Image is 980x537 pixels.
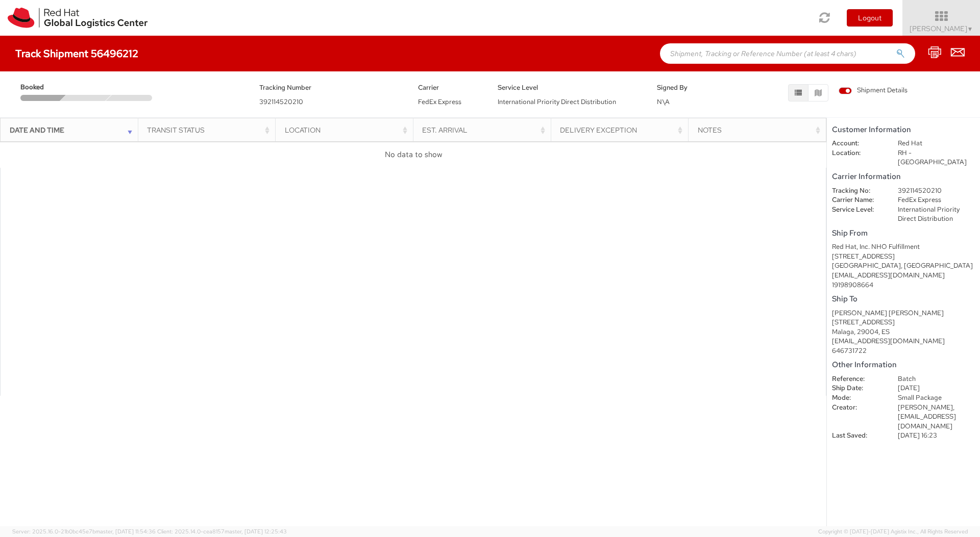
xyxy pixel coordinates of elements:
span: master, [DATE] 11:54:36 [95,528,156,535]
h5: Ship From [832,229,975,238]
div: 646731722 [832,346,975,356]
dt: Reference: [824,374,890,384]
span: FedEx Express [418,97,461,106]
h5: Service Level [498,84,642,91]
div: Red Hat, Inc. NHO Fulfillment [832,242,975,252]
span: Booked [20,83,64,92]
span: master, [DATE] 12:25:43 [225,528,287,535]
div: Est. Arrival [422,125,547,135]
span: 392114520210 [259,97,303,106]
span: [PERSON_NAME], [898,403,954,412]
h5: Carrier Information [832,172,975,181]
span: N\A [657,97,670,106]
h5: Customer Information [832,125,975,134]
span: Shipment Details [839,86,908,95]
div: Location [285,125,410,135]
h5: Ship To [832,295,975,303]
div: [PERSON_NAME] [PERSON_NAME] [832,309,975,318]
div: 19198908664 [832,280,975,290]
input: Shipment, Tracking or Reference Number (at least 4 chars) [660,43,915,64]
h5: Signed By [657,84,721,91]
img: rh-logistics-00dfa346123c4ec078e1.svg [8,8,148,28]
div: Delivery Exception [560,125,685,135]
span: ▼ [967,25,973,33]
dt: Service Level: [824,205,890,215]
dt: Creator: [824,403,890,413]
h5: Carrier [418,84,482,91]
span: [PERSON_NAME] [910,24,973,33]
span: Client: 2025.14.0-cea8157 [157,528,287,535]
label: Shipment Details [839,86,908,97]
div: [EMAIL_ADDRESS][DOMAIN_NAME] [832,271,975,280]
span: Copyright © [DATE]-[DATE] Agistix Inc., All Rights Reserved [818,528,968,536]
dt: Last Saved: [824,431,890,441]
div: [EMAIL_ADDRESS][DOMAIN_NAME] [832,337,975,346]
div: Malaga, 29004, ES [832,327,975,337]
div: Date and Time [10,125,135,135]
span: International Priority Direct Distribution [498,97,616,106]
div: Notes [698,125,823,135]
dt: Ship Date: [824,383,890,393]
div: Transit Status [147,125,272,135]
div: [STREET_ADDRESS] [832,252,975,262]
dt: Mode: [824,393,890,403]
dt: Carrier Name: [824,195,890,205]
div: [GEOGRAPHIC_DATA], [GEOGRAPHIC_DATA] [832,261,975,271]
div: [STREET_ADDRESS] [832,318,975,327]
h4: Track Shipment 56496212 [15,48,138,59]
button: Logout [847,9,893,27]
h5: Tracking Number [259,84,403,91]
h5: Other Information [832,361,975,369]
span: Server: 2025.16.0-21b0bc45e7b [12,528,156,535]
dt: Tracking No: [824,186,890,196]
dt: Account: [824,139,890,148]
dt: Location: [824,148,890,158]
